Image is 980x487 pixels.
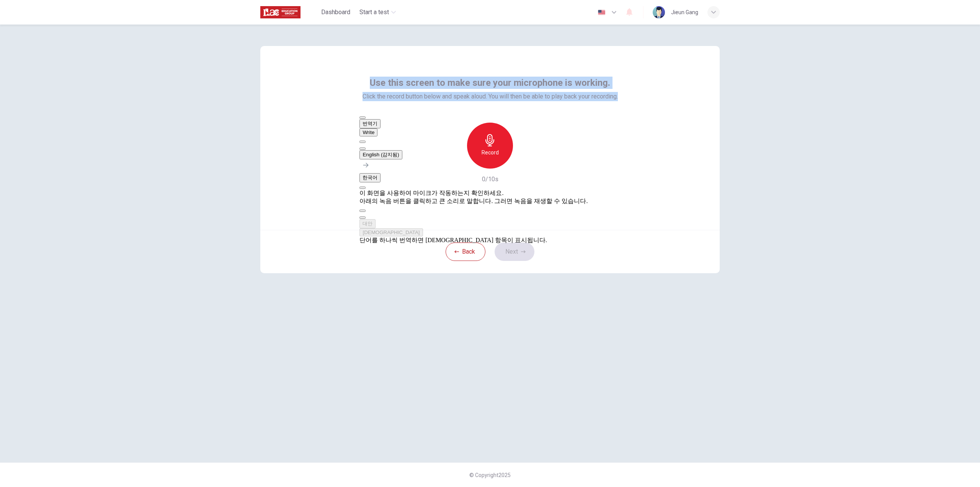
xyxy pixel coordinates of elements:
img: Profile picture [653,6,665,18]
span: Start a test [359,8,389,17]
div: Jieun Gang [671,8,698,17]
span: © Copyright 2025 [469,472,511,478]
span: Use this screen to make sure your microphone is working. [370,77,610,89]
img: ILAC logo [260,5,301,20]
img: en [597,10,606,15]
span: Dashboard [321,8,350,17]
a: ILAC logo [260,5,318,20]
button: Dashboard [318,5,353,19]
span: Click the record button below and speak aloud. You will then be able to play back your recording. [363,92,618,101]
button: Back [446,243,485,261]
button: Start a test [356,5,399,19]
